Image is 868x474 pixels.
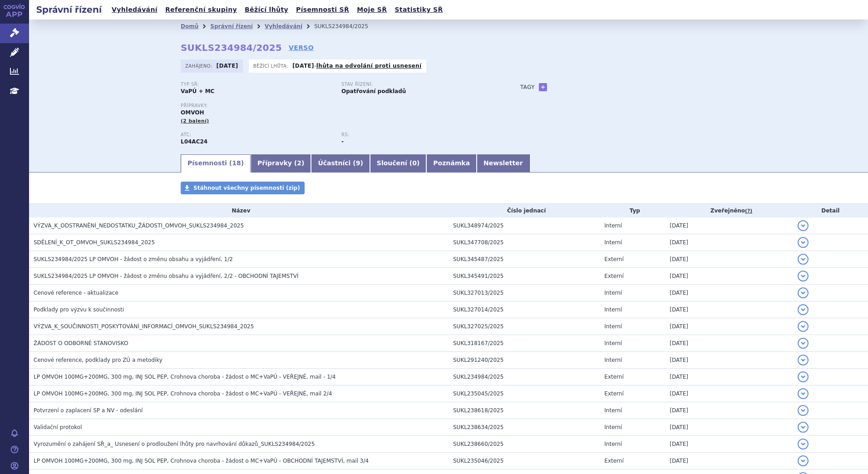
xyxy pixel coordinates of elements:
span: Externí [604,374,623,380]
span: Interní [604,306,622,313]
a: Sloučení (0) [370,154,426,173]
span: Interní [604,323,622,330]
a: Statistiky SŘ [392,4,445,16]
button: detail [798,321,809,332]
td: [DATE] [665,285,793,301]
strong: SUKLS234984/2025 [181,42,282,53]
button: detail [798,388,809,399]
button: detail [798,220,809,231]
button: detail [798,405,809,416]
button: detail [798,338,809,349]
button: detail [798,254,809,265]
span: Potvrzení o zaplacení SP a NV - odeslání [34,407,143,414]
td: SUKL238660/2025 [449,436,600,453]
td: [DATE] [665,402,793,419]
span: Interní [604,407,622,414]
a: lhůta na odvolání proti usnesení [316,63,422,69]
a: Běžící lhůty [242,4,291,16]
td: SUKL327014/2025 [449,301,600,318]
td: SUKL347708/2025 [449,234,600,251]
a: Stáhnout všechny písemnosti (zip) [181,182,305,194]
span: VÝZVA_K_ODSTRANĚNÍ_NEDOSTATKU_ŽÁDOSTI_OMVOH_SUKLS234984_2025 [34,222,244,229]
span: Běžící lhůta: [253,62,290,69]
a: + [539,83,547,91]
td: [DATE] [665,217,793,234]
a: Referenční skupiny [163,4,240,16]
span: Interní [604,357,622,363]
span: 18 [232,159,241,167]
span: Interní [604,239,622,246]
td: [DATE] [665,318,793,335]
a: VERSO [289,43,314,52]
span: Validační protokol [34,424,82,430]
span: Externí [604,390,623,397]
abbr: (?) [745,208,752,214]
p: Typ SŘ: [181,82,332,87]
td: SUKL318167/2025 [449,335,600,352]
h2: Správní řízení [29,3,109,16]
th: Typ [600,204,665,217]
span: 0 [412,159,417,167]
strong: VaPÚ + MC [181,88,214,94]
button: detail [798,355,809,365]
span: Interní [604,424,622,430]
span: LP OMVOH 100MG+200MG, 300 mg, INJ SOL PEP, Crohnova choroba - žádost o MC+VaPÚ - VEŘEJNÉ, mail 2/4 [34,390,332,397]
a: Písemnosti SŘ [293,4,352,16]
span: LP OMVOH 100MG+200MG, 300 mg, INJ SOL PEP, Crohnova choroba - žádost o MC+VaPÚ - VEŘEJNÉ, mail - 1/4 [34,374,335,380]
td: SUKL291240/2025 [449,352,600,369]
span: OMVOH [181,109,204,116]
a: Účastníci (9) [311,154,370,173]
p: Přípravky: [181,103,502,109]
td: [DATE] [665,268,793,285]
th: Detail [793,204,868,217]
a: Moje SŘ [354,4,390,16]
span: Interní [604,340,622,346]
td: SUKL238634/2025 [449,419,600,436]
strong: [DATE] [292,63,314,69]
td: SUKL345487/2025 [449,251,600,268]
strong: MIRIKIZUMAB [181,138,207,145]
td: [DATE] [665,453,793,469]
li: SUKLS234984/2025 [314,20,380,33]
td: [DATE] [665,419,793,436]
td: [DATE] [665,335,793,352]
button: detail [798,304,809,315]
td: SUKL345491/2025 [449,268,600,285]
a: Správní řízení [210,23,253,30]
strong: Opatřování podkladů [341,88,406,94]
span: Externí [604,458,623,464]
span: VÝZVA_K_SOUČINNOSTI_POSKYTOVÁNÍ_INFORMACÍ_OMVOH_SUKLS234984_2025 [34,323,254,330]
td: SUKL235046/2025 [449,453,600,469]
a: Písemnosti (18) [181,154,251,173]
button: detail [798,422,809,433]
span: Externí [604,273,623,279]
span: Interní [604,441,622,447]
button: detail [798,237,809,248]
a: Vyhledávání [109,4,160,16]
strong: - [341,138,344,145]
span: (2 balení) [181,118,209,124]
th: Zveřejněno [665,204,793,217]
td: [DATE] [665,385,793,402]
td: SUKL327025/2025 [449,318,600,335]
button: detail [798,287,809,298]
p: ATC: [181,132,332,138]
td: [DATE] [665,436,793,453]
span: Cenové reference, podklady pro ZÚ a metodiky [34,357,163,363]
td: [DATE] [665,369,793,385]
span: Stáhnout všechny písemnosti (zip) [193,185,300,191]
span: Interní [604,290,622,296]
span: Interní [604,222,622,229]
p: RS: [341,132,493,138]
span: ŽÁDOST O ODBORNÉ STANOVISKO [34,340,128,346]
td: SUKL235045/2025 [449,385,600,402]
td: [DATE] [665,352,793,369]
a: Domů [181,23,198,30]
a: Poznámka [426,154,477,173]
a: Vyhledávání [265,23,302,30]
td: SUKL238618/2025 [449,402,600,419]
strong: [DATE] [217,63,238,69]
a: Newsletter [477,154,530,173]
span: Vyrozumění o zahájení SŘ_a_ Usnesení o prodloužení lhůty pro navrhování důkazů_SUKLS234984/2025 [34,441,315,447]
button: detail [798,439,809,449]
